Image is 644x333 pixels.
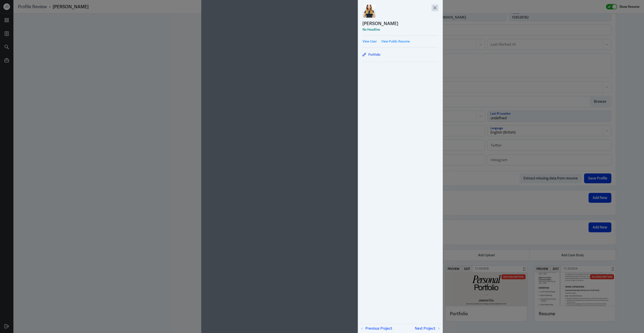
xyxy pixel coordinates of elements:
a: [PERSON_NAME] [362,20,438,27]
img: Joanne Chu [362,4,376,18]
div: [PERSON_NAME] [362,20,398,27]
a: View User [362,39,377,44]
button: Previous Project [360,326,392,331]
button: Next Project [415,326,441,331]
div: No Headline [362,27,438,32]
a: Portfolio [362,52,438,57]
a: View Public Resume [381,39,410,44]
